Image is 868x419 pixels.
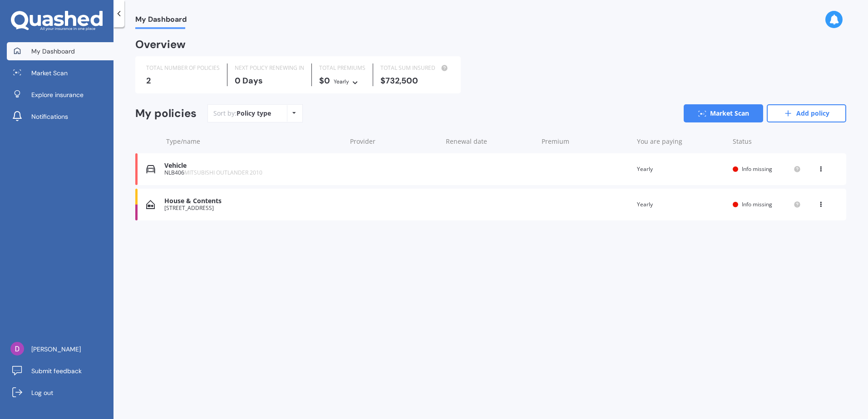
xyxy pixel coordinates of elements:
div: TOTAL SUM INSURED [380,63,450,73]
span: Info missing [742,200,772,208]
a: Market Scan [684,104,763,122]
a: Add policy [767,104,846,122]
div: TOTAL PREMIUMS [319,63,365,73]
a: Notifications [7,107,113,126]
div: Vehicle [164,162,342,170]
span: My Dashboard [135,15,187,27]
div: NLB406 [164,170,342,176]
a: Explore insurance [7,86,113,104]
span: Submit feedback [31,366,82,375]
div: 0 Days [235,76,304,85]
div: Type/name [166,137,343,146]
a: My Dashboard [7,42,113,60]
div: Yearly [637,200,725,209]
div: Provider [350,137,439,146]
span: [PERSON_NAME] [31,345,81,354]
div: $732,500 [380,76,450,85]
a: Market Scan [7,64,113,82]
div: Overview [135,40,186,49]
span: Notifications [31,112,68,121]
span: Info missing [742,165,772,173]
span: Market Scan [31,68,68,78]
img: House & Contents [146,200,155,209]
div: TOTAL NUMBER OF POLICIES [146,63,220,73]
div: [STREET_ADDRESS] [164,205,342,211]
span: MITSUBISHI OUTLANDER 2010 [184,169,262,176]
div: You are paying [637,137,725,146]
a: Log out [7,384,113,402]
a: Submit feedback [7,362,113,380]
span: My Dashboard [31,47,75,56]
div: NEXT POLICY RENEWING IN [235,63,304,73]
div: House & Contents [164,197,342,205]
div: 2 [146,76,220,85]
div: Yearly [637,165,725,174]
img: Vehicle [146,165,155,174]
div: Premium [542,137,630,146]
div: $0 [319,76,365,86]
div: Yearly [334,77,349,86]
div: Status [733,137,801,146]
div: Policy type [237,109,271,118]
span: Log out [31,388,53,397]
div: Renewal date [446,137,534,146]
a: [PERSON_NAME] [7,340,113,358]
img: ACg8ocISgogtS75bkad-fXF8Dh_XmTcAqYrDIbW5h_crpftb1P7wTQ=s96-c [10,342,24,356]
span: Explore insurance [31,90,84,99]
div: Sort by: [213,109,271,118]
div: My policies [135,107,197,120]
